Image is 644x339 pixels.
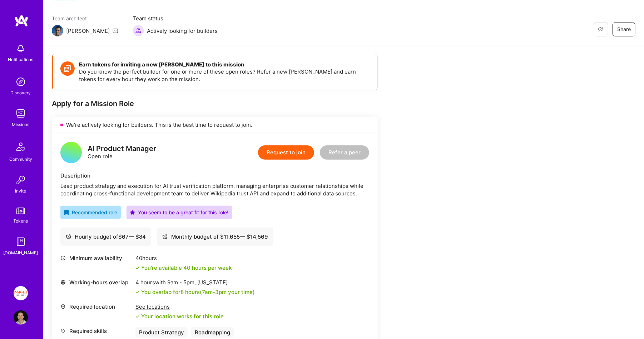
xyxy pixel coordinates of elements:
[147,27,218,35] span: Actively looking for builders
[60,280,66,285] i: icon World
[598,26,604,32] i: icon EyeClosed
[60,255,66,261] i: icon Clock
[135,254,232,262] div: 40 hours
[4,249,38,256] div: [DOMAIN_NAME]
[135,290,140,294] i: icon Check
[14,75,28,89] img: discovery
[60,172,369,179] div: Description
[202,289,227,295] span: 7am - 3pm
[14,41,28,56] img: bell
[14,286,28,300] img: Insight Partners: Data & AI - Sourcing
[9,155,32,163] div: Community
[60,328,66,334] i: icon Tag
[8,56,34,63] div: Notifications
[60,61,75,76] img: Token icon
[64,209,117,216] div: Recommended role
[162,233,268,240] div: Monthly budget of $ 11,655 — $ 14,569
[130,210,135,215] i: icon PurpleStar
[162,234,168,239] i: icon Cash
[60,254,132,262] div: Minimum availability
[135,279,255,286] div: 4 hours with [US_STATE]
[12,286,30,300] a: Insight Partners: Data & AI - Sourcing
[11,89,31,96] div: Discovery
[135,327,188,338] div: Product Strategy
[14,14,29,27] img: logo
[135,313,224,320] div: Your location works for this role
[130,209,228,216] div: You seem to be a great fit for this role!
[15,187,26,195] div: Invite
[66,27,110,35] div: [PERSON_NAME]
[133,15,218,22] span: Team status
[52,117,378,133] div: We’re actively looking for builders. This is the best time to request to join.
[135,314,140,319] i: icon Check
[52,25,63,36] img: Team Architect
[135,264,232,271] div: You're available 40 hours per week
[79,61,370,68] h4: Earn tokens for inviting a new [PERSON_NAME] to this mission
[60,327,132,335] div: Required skills
[258,145,314,160] button: Request to join
[135,303,224,310] div: See locations
[14,106,28,121] img: teamwork
[14,310,28,325] img: User Avatar
[133,25,144,36] img: Actively looking for builders
[14,173,28,187] img: Invite
[191,327,234,338] div: Roadmapping
[60,304,66,309] i: icon Location
[617,26,631,33] span: Share
[12,138,29,155] img: Community
[166,279,197,286] span: 9am - 5pm ,
[14,217,28,225] div: Tokens
[60,303,132,310] div: Required location
[88,145,156,160] div: Open role
[12,121,30,128] div: Missions
[135,266,140,270] i: icon Check
[14,235,28,249] img: guide book
[141,288,255,296] div: You overlap for 8 hours ( your time)
[88,145,156,153] div: AI Product Manager
[60,279,132,286] div: Working-hours overlap
[320,145,369,160] button: Refer a peer
[66,233,146,240] div: Hourly budget of $ 67 — $ 84
[79,68,370,83] p: Do you know the perfect builder for one or more of these open roles? Refer a new [PERSON_NAME] an...
[52,99,378,108] div: Apply for a Mission Role
[52,15,118,22] span: Team architect
[613,22,635,36] button: Share
[16,208,25,214] img: tokens
[64,210,69,215] i: icon RecommendedBadge
[60,182,369,197] div: Lead product strategy and execution for AI trust verification platform, managing enterprise custo...
[113,28,118,34] i: icon Mail
[12,310,30,325] a: User Avatar
[66,234,71,239] i: icon Cash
